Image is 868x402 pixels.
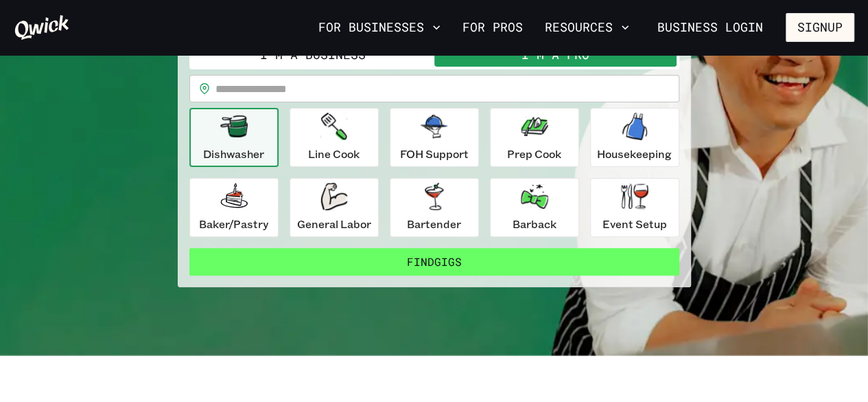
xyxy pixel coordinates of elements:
button: Dishwasher [189,108,279,167]
button: FOH Support [390,108,479,167]
p: Housekeeping [597,146,672,162]
a: For Pros [457,16,528,39]
p: Line Cook [308,146,360,162]
p: Baker/Pastry [199,216,268,232]
p: Prep Cook [507,146,561,162]
button: Housekeeping [590,108,679,167]
button: FindGigs [189,248,679,276]
button: Prep Cook [490,108,579,167]
button: General Labor [290,178,379,237]
a: Business Login [646,13,775,42]
button: Bartender [390,178,479,237]
button: Event Setup [590,178,679,237]
button: Line Cook [290,108,379,167]
p: General Labor [297,216,371,232]
button: Baker/Pastry [189,178,279,237]
p: Dishwasher [203,146,264,162]
button: For Businesses [313,16,446,39]
button: Barback [490,178,579,237]
button: Resources [539,16,635,39]
button: Signup [786,13,854,42]
p: Barback [513,216,556,232]
p: Event Setup [602,216,667,232]
p: Bartender [407,216,461,232]
p: FOH Support [400,146,469,162]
